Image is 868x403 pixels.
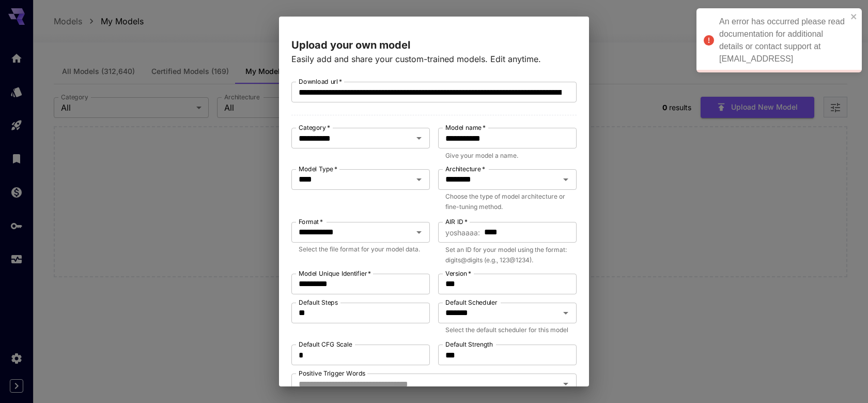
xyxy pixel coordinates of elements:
label: Model Type [299,165,337,173]
button: Open [559,172,573,187]
p: Choose the type of model architecture or fine-tuning method. [445,191,569,212]
label: Download url [299,77,342,86]
label: Architecture [445,165,485,173]
button: Open [412,131,426,145]
p: Upload your own model [291,37,577,53]
label: Default Steps [299,298,338,307]
p: Select the file format for your model data. [299,244,423,255]
label: AIR ID [445,217,468,226]
label: Default Scheduler [445,298,498,307]
label: Category [299,123,330,132]
button: Open [559,306,573,320]
label: Model name [445,123,486,132]
label: Version [445,269,471,278]
span: yoshaaaa : [445,227,480,238]
button: Open [559,377,573,391]
p: Give your model a name. [445,151,569,161]
div: An error has occurred please read documentation for additional details or contact support at [EMA... [719,16,847,65]
label: Default CFG Scale [299,340,352,349]
label: Positive Trigger Words [299,369,365,378]
button: Open [412,225,426,240]
p: Easily add and share your custom-trained models. Edit anytime. [291,53,577,65]
label: Format [299,217,323,226]
button: close [850,12,858,21]
button: Open [412,172,426,187]
p: Select the default scheduler for this model [445,325,569,335]
label: Model Unique Identifier [299,269,371,278]
label: Default Strength [445,340,493,349]
p: Set an ID for your model using the format: digits@digits (e.g., 123@1234). [445,245,569,265]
